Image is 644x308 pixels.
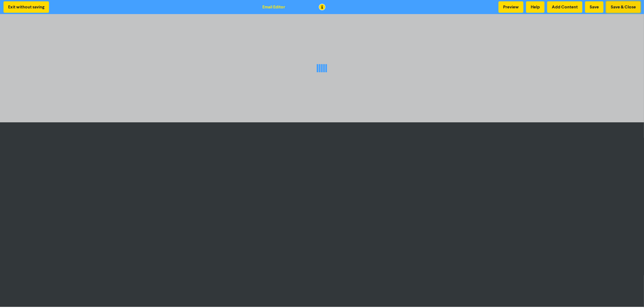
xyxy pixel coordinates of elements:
[262,4,285,10] div: Email Editor
[498,1,523,13] button: Preview
[547,1,582,13] button: Add Content
[585,1,603,13] button: Save
[4,1,49,13] button: Exit without saving
[606,1,640,13] button: Save & Close
[526,1,544,13] button: Help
